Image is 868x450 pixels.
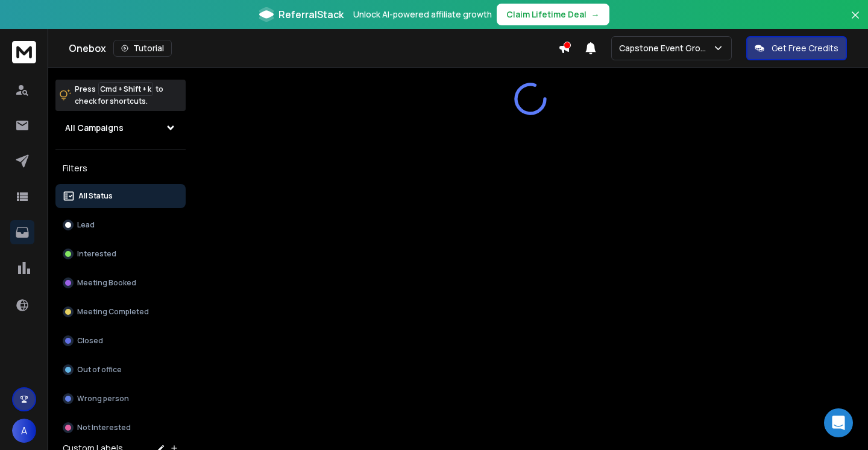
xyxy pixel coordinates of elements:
[55,300,186,324] button: Meeting Completed
[12,419,36,443] button: A
[55,116,186,140] button: All Campaigns
[55,358,186,382] button: Out of office
[55,271,186,295] button: Meeting Booked
[77,365,122,375] p: Out of office
[98,82,153,96] span: Cmd + Shift + k
[55,184,186,208] button: All Status
[353,8,492,21] p: Unlock AI-powered affiliate growth
[746,36,847,60] button: Get Free Credits
[69,40,558,57] div: Onebox
[113,40,172,57] button: Tutorial
[77,394,129,404] p: Wrong person
[591,8,600,21] span: →
[497,4,609,25] button: Claim Lifetime Deal→
[55,242,186,266] button: Interested
[55,213,186,237] button: Lead
[848,7,863,36] button: Close banner
[55,387,186,411] button: Wrong person
[65,122,124,134] h1: All Campaigns
[75,83,163,107] p: Press to check for shortcuts.
[619,42,712,54] p: Capstone Event Group
[77,249,116,259] p: Interested
[824,408,853,437] div: Open Intercom Messenger
[77,336,103,346] p: Closed
[55,160,186,177] h3: Filters
[77,220,95,230] p: Lead
[772,42,838,54] p: Get Free Credits
[55,329,186,353] button: Closed
[77,423,131,433] p: Not Interested
[78,191,113,201] p: All Status
[55,416,186,440] button: Not Interested
[77,278,136,288] p: Meeting Booked
[278,7,344,22] span: ReferralStack
[77,307,149,317] p: Meeting Completed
